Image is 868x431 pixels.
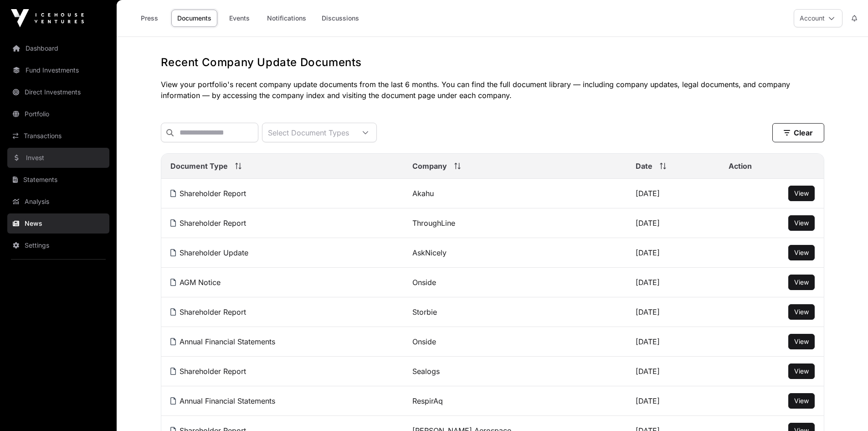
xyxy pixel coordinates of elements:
[788,304,815,320] button: View
[161,55,824,70] h1: Recent Company Update Documents
[412,278,436,287] a: Onside
[170,161,228,171] span: Document Type
[170,218,246,228] a: Shareholder Report
[627,208,719,238] td: [DATE]
[412,396,443,405] a: RespirAq
[7,38,109,58] a: Dashboard
[794,308,809,316] span: View
[772,123,824,142] button: Clear
[794,189,809,197] span: View
[788,393,815,409] button: View
[412,367,440,376] a: Sealogs
[794,189,809,198] a: View
[7,60,109,80] a: Fund Investments
[794,396,809,405] a: View
[221,10,257,27] a: Events
[729,161,752,171] span: Action
[794,278,809,286] span: View
[7,192,109,212] a: Analysis
[316,10,365,27] a: Discussions
[788,275,815,290] button: View
[794,367,809,376] a: View
[794,337,809,346] a: View
[627,297,719,327] td: [DATE]
[794,338,809,345] span: View
[788,334,815,349] button: View
[7,170,109,190] a: Statements
[7,235,109,255] a: Settings
[161,79,824,101] p: View your portfolio's recent company update documents from the last 6 months. You can find the fu...
[7,126,109,146] a: Transactions
[170,367,246,376] a: Shareholder Report
[627,268,719,297] td: [DATE]
[788,215,815,231] button: View
[262,123,354,142] div: Select Document Types
[627,327,719,357] td: [DATE]
[170,307,246,317] a: Shareholder Report
[11,9,84,27] img: Icehouse Ventures Logo
[7,104,109,124] a: Portfolio
[412,337,436,346] a: Onside
[794,278,809,287] a: View
[788,363,815,379] button: View
[636,161,652,171] span: Date
[170,337,275,346] a: Annual Financial Statements
[131,10,168,27] a: Press
[794,9,842,27] button: Account
[788,245,815,260] button: View
[7,148,109,168] a: Invest
[627,179,719,208] td: [DATE]
[627,386,719,416] td: [DATE]
[170,278,221,287] a: AGM Notice
[412,307,437,317] a: Storbie
[7,82,109,102] a: Direct Investments
[7,213,109,234] a: News
[261,10,312,27] a: Notifications
[822,387,868,431] iframe: Chat Widget
[794,249,809,256] span: View
[412,218,455,228] a: ThroughLine
[794,307,809,317] a: View
[170,396,275,405] a: Annual Financial Statements
[412,189,434,198] a: Akahu
[794,397,809,405] span: View
[171,10,217,27] a: Documents
[794,218,809,228] a: View
[412,161,447,171] span: Company
[794,248,809,257] a: View
[788,186,815,201] button: View
[170,189,246,198] a: Shareholder Report
[794,219,809,227] span: View
[412,248,447,257] a: AskNicely
[627,238,719,268] td: [DATE]
[170,248,248,257] a: Shareholder Update
[794,367,809,375] span: View
[627,357,719,386] td: [DATE]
